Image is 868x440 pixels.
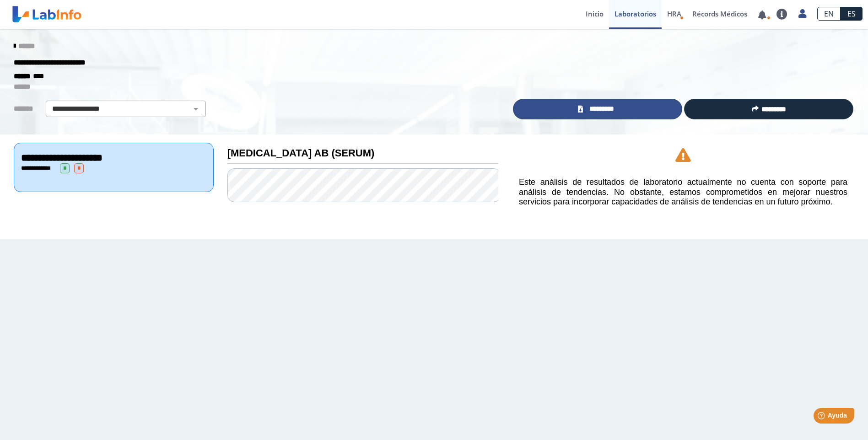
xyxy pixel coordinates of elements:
iframe: Help widget launcher [787,404,858,430]
span: HRA [667,9,681,18]
a: ES [841,7,863,21]
b: [MEDICAL_DATA] AB (SERUM) [227,147,375,159]
h5: Este análisis de resultados de laboratorio actualmente no cuenta con soporte para análisis de ten... [519,177,847,207]
a: EN [817,7,841,21]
